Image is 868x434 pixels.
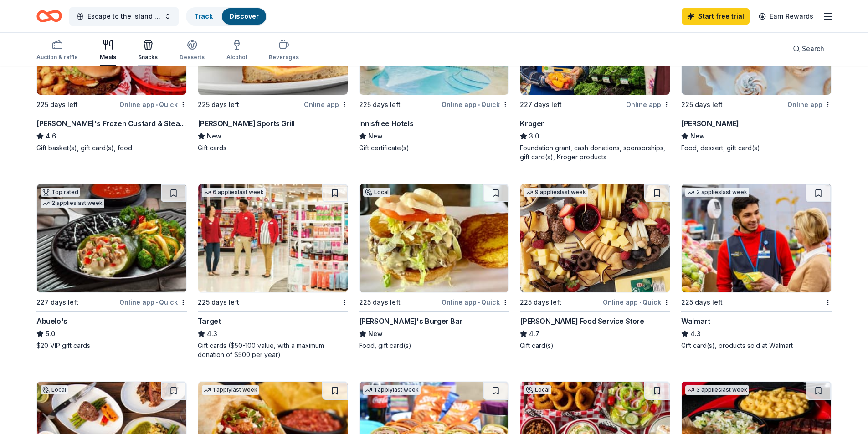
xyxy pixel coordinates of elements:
[41,385,68,394] div: Local
[37,184,186,292] img: Image for Abuelo's
[681,118,739,129] div: [PERSON_NAME]
[520,118,544,129] div: Kroger
[681,184,832,350] a: Image for Walmart2 applieslast week225 days leftWalmart4.3Gift card(s), products sold at Walmart
[269,54,299,61] div: Beverages
[46,131,56,142] span: 4.6
[304,99,348,110] div: Online app
[359,118,414,129] div: Innisfree Hotels
[690,328,701,339] span: 4.3
[359,143,509,153] div: Gift certificate(s)
[681,316,710,327] div: Walmart
[36,184,187,350] a: Image for Abuelo's Top rated2 applieslast week227 days leftOnline app•QuickAbuelo's5.0$20 VIP gif...
[520,297,561,308] div: 225 days left
[442,296,509,308] div: Online app Quick
[198,118,295,129] div: [PERSON_NAME] Sports Grill
[478,299,480,306] span: •
[529,328,539,339] span: 4.7
[682,184,831,292] img: Image for Walmart
[478,101,480,108] span: •
[207,328,217,339] span: 4.3
[36,99,78,110] div: 225 days left
[198,297,239,308] div: 225 days left
[690,131,705,142] span: New
[520,341,670,350] div: Gift card(s)
[46,328,55,339] span: 5.0
[119,99,187,110] div: Online app Quick
[226,54,247,61] div: Alcohol
[180,36,205,66] button: Desserts
[198,99,239,110] div: 225 days left
[681,297,723,308] div: 225 days left
[360,184,509,292] img: Image for Beth's Burger Bar
[138,36,158,66] button: Snacks
[524,188,588,197] div: 9 applies last week
[685,385,749,395] div: 3 applies last week
[682,8,750,25] a: Start free trial
[753,8,819,25] a: Earn Rewards
[520,316,644,327] div: [PERSON_NAME] Food Service Store
[41,188,80,197] div: Top rated
[36,297,78,308] div: 227 days left
[442,99,509,110] div: Online app Quick
[359,316,463,327] div: [PERSON_NAME]'s Burger Bar
[269,36,299,66] button: Beverages
[639,299,641,306] span: •
[87,11,160,22] span: Escape to the Island 2026
[787,99,832,110] div: Online app
[524,385,551,394] div: Local
[603,296,670,308] div: Online app Quick
[226,36,247,66] button: Alcohol
[681,341,832,350] div: Gift card(s), products sold at Walmart
[198,341,348,359] div: Gift cards ($50-100 value, with a maximum donation of $500 per year)
[198,184,348,292] img: Image for Target
[520,184,670,292] img: Image for Gordon Food Service Store
[520,99,562,110] div: 227 days left
[36,316,67,327] div: Abuelo's
[359,297,401,308] div: 225 days left
[119,296,187,308] div: Online app Quick
[368,131,383,142] span: New
[194,12,213,20] a: Track
[626,99,670,110] div: Online app
[36,5,62,27] a: Home
[520,184,670,350] a: Image for Gordon Food Service Store9 applieslast week225 days leftOnline app•Quick[PERSON_NAME] F...
[681,99,723,110] div: 225 days left
[207,131,221,142] span: New
[180,54,205,61] div: Desserts
[41,199,104,208] div: 2 applies last week
[138,54,158,61] div: Snacks
[359,341,509,350] div: Food, gift card(s)
[786,40,832,58] button: Search
[198,316,221,327] div: Target
[36,36,78,66] button: Auction & raffle
[359,99,401,110] div: 225 days left
[363,188,390,197] div: Local
[520,143,670,162] div: Foundation grant, cash donations, sponsorships, gift card(s), Kroger products
[156,299,158,306] span: •
[685,188,749,197] div: 2 applies last week
[363,385,421,395] div: 1 apply last week
[198,143,348,153] div: Gift cards
[198,184,348,359] a: Image for Target6 applieslast week225 days leftTarget4.3Gift cards ($50-100 value, with a maximum...
[359,184,509,350] a: Image for Beth's Burger BarLocal225 days leftOnline app•Quick[PERSON_NAME]'s Burger BarNewFood, g...
[100,54,116,61] div: Meals
[368,328,383,339] span: New
[186,7,267,26] button: TrackDiscover
[529,131,539,142] span: 3.0
[100,36,116,66] button: Meals
[156,101,158,108] span: •
[802,43,824,54] span: Search
[229,12,259,20] a: Discover
[36,143,187,153] div: Gift basket(s), gift card(s), food
[202,188,266,197] div: 6 applies last week
[36,54,78,61] div: Auction & raffle
[36,118,187,129] div: [PERSON_NAME]'s Frozen Custard & Steakburgers
[681,143,832,153] div: Food, dessert, gift card(s)
[202,385,259,395] div: 1 apply last week
[36,341,187,350] div: $20 VIP gift cards
[69,7,179,26] button: Escape to the Island 2026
